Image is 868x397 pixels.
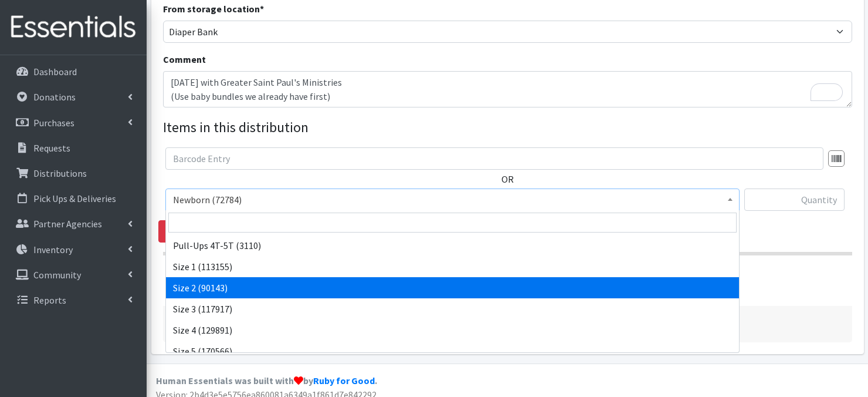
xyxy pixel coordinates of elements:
a: Ruby for Good [313,375,375,386]
label: From storage location [163,2,264,16]
a: Donations [5,85,142,109]
a: Reports [5,288,142,312]
a: Pick Ups & Deliveries [5,187,142,210]
p: Distributions [33,167,87,179]
p: Dashboard [33,66,77,78]
input: Quantity [744,189,845,211]
a: Remove [158,220,217,243]
a: Requests [5,136,142,160]
span: Newborn (72784) [165,189,740,211]
li: Size 1 (113155) [166,256,739,277]
p: Purchases [33,117,74,129]
a: Distributions [5,162,142,185]
a: Dashboard [5,60,142,83]
span: Newborn (72784) [173,191,732,208]
p: Partner Agencies [33,218,102,230]
abbr: required [260,3,264,15]
a: Purchases [5,111,142,134]
p: Donations [33,91,76,103]
li: Size 5 (170566) [166,341,739,362]
legend: Items in this distribution [163,117,852,138]
label: OR [501,172,514,186]
strong: Human Essentials was built with by . [156,375,377,386]
img: HumanEssentials [5,8,142,47]
a: Community [5,263,142,287]
a: Partner Agencies [5,212,142,235]
input: Barcode Entry [165,147,823,170]
textarea: To enrich screen reader interactions, please activate Accessibility in Grammarly extension settings [163,71,852,107]
li: Pull-Ups 4T-5T (3110) [166,235,739,256]
p: Community [33,269,81,281]
li: Size 4 (129891) [166,319,739,341]
p: Pick Ups & Deliveries [33,193,116,204]
a: Inventory [5,238,142,261]
label: Comment [163,52,206,66]
p: Requests [33,142,70,154]
li: Size 3 (117917) [166,298,739,319]
p: Inventory [33,244,73,255]
p: Reports [33,294,66,306]
li: Size 2 (90143) [166,277,739,298]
